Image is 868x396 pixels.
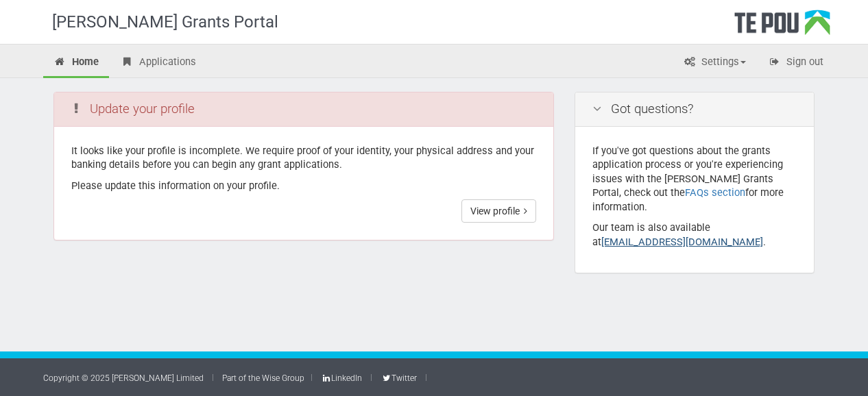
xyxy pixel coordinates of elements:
a: Twitter [381,373,416,383]
p: Our team is also available at . [592,221,797,249]
div: Update your profile [54,92,553,127]
a: Part of the Wise Group [222,373,304,383]
a: View profile [461,199,536,223]
p: Please update this information on your profile. [71,179,536,193]
a: Copyright © 2025 [PERSON_NAME] Limited [43,373,204,383]
p: If you've got questions about the grants application process or you're experiencing issues with t... [592,144,797,214]
a: Applications [110,48,206,78]
a: Sign out [758,48,834,78]
a: Home [43,48,109,78]
a: Settings [673,48,756,78]
div: Got questions? [575,92,814,127]
a: FAQs section [685,186,745,199]
div: Te Pou Logo [734,10,830,44]
a: LinkedIn [321,373,362,383]
p: It looks like your profile is incomplete. We require proof of your identity, your physical addres... [71,144,536,172]
a: [EMAIL_ADDRESS][DOMAIN_NAME] [601,236,763,248]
